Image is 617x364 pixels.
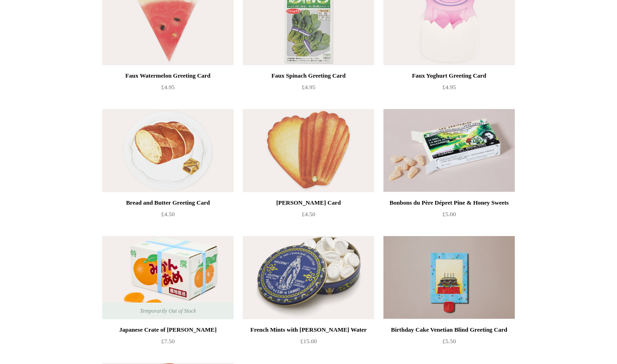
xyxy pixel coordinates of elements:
[243,236,374,319] img: French Mints with Lourdes Water
[243,70,374,108] a: Faux Spinach Greeting Card £4.95
[102,236,234,319] a: Japanese Crate of Clementine Sweets Japanese Crate of Clementine Sweets Temporarily Out of Stock
[383,109,515,192] img: Bonbons du Père Dépret Pine & Honey Sweets
[102,197,234,235] a: Bread and Butter Greeting Card £4.50
[105,324,231,335] div: Japanese Crate of [PERSON_NAME]
[243,324,374,362] a: French Mints with [PERSON_NAME] Water £15.00
[161,84,174,91] span: £4.95
[245,324,372,335] div: French Mints with [PERSON_NAME] Water
[383,236,515,319] a: Birthday Cake Venetian Blind Greeting Card Birthday Cake Venetian Blind Greeting Card
[243,197,374,235] a: [PERSON_NAME] Card £4.50
[102,109,234,192] img: Bread and Butter Greeting Card
[102,324,234,362] a: Japanese Crate of [PERSON_NAME] £7.50
[386,197,512,208] div: Bonbons du Père Dépret Pine & Honey Sweets
[243,109,374,192] a: Madeleine Greeting Card Madeleine Greeting Card
[383,109,515,192] a: Bonbons du Père Dépret Pine & Honey Sweets Bonbons du Père Dépret Pine & Honey Sweets
[383,324,515,362] a: Birthday Cake Venetian Blind Greeting Card £5.50
[442,338,456,345] span: £5.50
[102,70,234,108] a: Faux Watermelon Greeting Card £4.95
[300,338,317,345] span: £15.00
[102,236,234,319] img: Japanese Crate of Clementine Sweets
[161,338,174,345] span: £7.50
[105,197,231,208] div: Bread and Butter Greeting Card
[130,303,205,319] span: Temporarily Out of Stock
[383,197,515,235] a: Bonbons du Père Dépret Pine & Honey Sweets £5.00
[302,84,315,91] span: £4.95
[386,324,512,335] div: Birthday Cake Venetian Blind Greeting Card
[302,211,315,218] span: £4.50
[383,70,515,108] a: Faux Yoghurt Greeting Card £4.95
[245,70,372,81] div: Faux Spinach Greeting Card
[442,211,456,218] span: £5.00
[161,211,174,218] span: £4.50
[102,109,234,192] a: Bread and Butter Greeting Card Bread and Butter Greeting Card
[243,109,374,192] img: Madeleine Greeting Card
[105,70,231,81] div: Faux Watermelon Greeting Card
[442,84,456,91] span: £4.95
[245,197,372,208] div: [PERSON_NAME] Card
[386,70,512,81] div: Faux Yoghurt Greeting Card
[383,236,515,319] img: Birthday Cake Venetian Blind Greeting Card
[243,236,374,319] a: French Mints with Lourdes Water French Mints with Lourdes Water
